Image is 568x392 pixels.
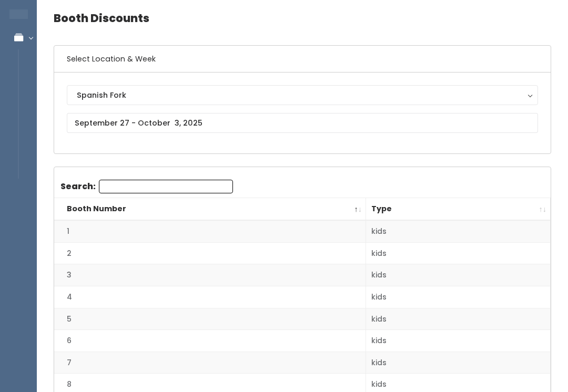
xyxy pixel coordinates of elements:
td: kids [366,243,551,265]
td: 4 [54,287,366,309]
td: kids [366,308,551,331]
td: 2 [54,243,366,265]
td: 1 [54,221,366,243]
td: 3 [54,265,366,287]
td: kids [366,221,551,243]
h4: Booth Discounts [54,4,551,33]
td: kids [366,352,551,374]
h6: Select Location & Week [54,46,551,73]
th: Booth Number: activate to sort column descending [54,199,366,221]
th: Type: activate to sort column ascending [366,199,551,221]
td: kids [366,331,551,353]
button: Spanish Fork [67,86,538,106]
div: Spanish Fork [77,90,528,101]
input: September 27 - October 3, 2025 [67,114,538,133]
td: kids [366,265,551,287]
input: Search: [99,180,233,194]
td: kids [366,287,551,309]
td: 5 [54,308,366,331]
label: Search: [60,180,233,194]
td: 7 [54,352,366,374]
td: 6 [54,331,366,353]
